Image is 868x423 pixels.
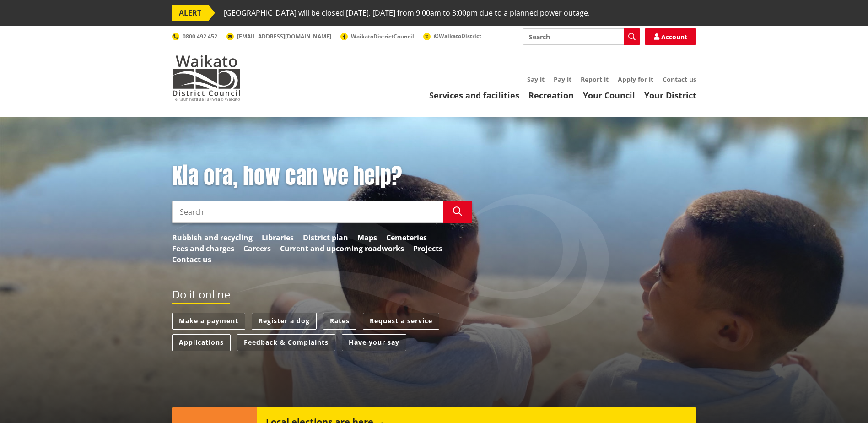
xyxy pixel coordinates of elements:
[172,55,241,101] img: Waikato District Council - Te Kaunihera aa Takiwaa o Waikato
[434,32,481,40] span: @WaikatoDistrict
[172,288,230,304] h2: Do it online
[172,243,234,254] a: Fees and charges
[183,33,217,40] span: 0800 492 452
[280,243,404,254] a: Current and upcoming roadworks
[554,75,571,84] a: Pay it
[423,32,481,40] a: @WaikatoDistrict
[172,163,472,190] h1: Kia ora, how can we help?
[527,75,545,84] a: Say it
[528,90,574,101] a: Recreation
[363,313,439,330] a: Request a service
[645,28,696,45] a: Account
[351,33,414,40] span: WaikatoDistrictCouncil
[429,90,519,101] a: Services and facilities
[172,33,217,40] a: 0800 492 452
[252,313,317,330] a: Register a dog
[172,5,208,21] span: ALERT
[243,243,271,254] a: Careers
[172,201,443,223] input: Search input
[172,254,211,265] a: Contact us
[581,75,609,84] a: Report it
[357,232,377,243] a: Maps
[342,334,406,351] a: Have your say
[583,90,635,101] a: Your Council
[618,75,653,84] a: Apply for it
[172,313,245,330] a: Make a payment
[172,334,231,351] a: Applications
[226,33,331,40] a: [EMAIL_ADDRESS][DOMAIN_NAME]
[663,75,696,84] a: Contact us
[413,243,442,254] a: Projects
[386,232,427,243] a: Cemeteries
[172,232,253,243] a: Rubbish and recycling
[224,5,590,21] span: [GEOGRAPHIC_DATA] will be closed [DATE], [DATE] from 9:00am to 3:00pm due to a planned power outage.
[262,232,294,243] a: Libraries
[340,33,414,40] a: WaikatoDistrictCouncil
[237,334,335,351] a: Feedback & Complaints
[644,90,696,101] a: Your District
[303,232,348,243] a: District plan
[237,33,331,40] span: [EMAIL_ADDRESS][DOMAIN_NAME]
[323,313,356,330] a: Rates
[523,28,640,45] input: Search input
